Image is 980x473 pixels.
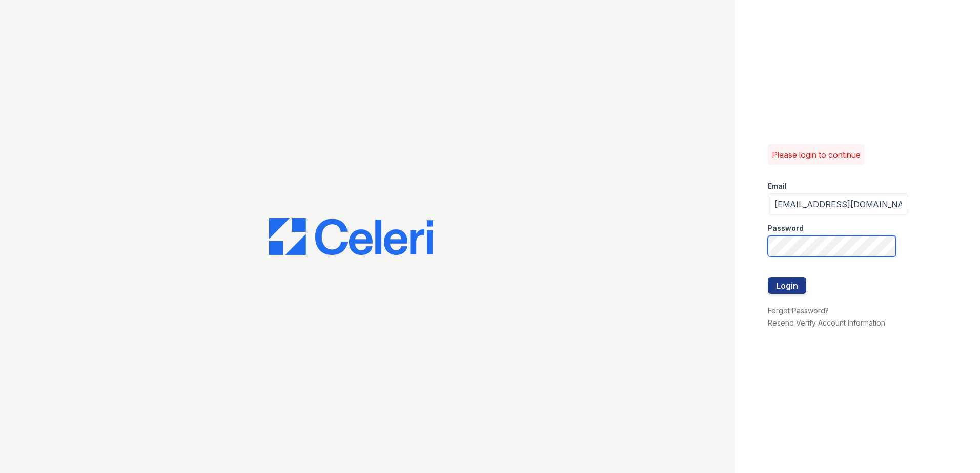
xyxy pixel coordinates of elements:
a: Resend Verify Account Information [768,318,885,327]
img: CE_Logo_Blue-a8612792a0a2168367f1c8372b55b34899dd931a85d93a1a3d3e32e68fde9ad4.png [269,218,433,255]
button: Login [768,277,806,294]
label: Password [768,223,804,233]
a: Forgot Password? [768,306,829,315]
p: Please login to continue [772,148,861,161]
label: Email [768,181,787,191]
